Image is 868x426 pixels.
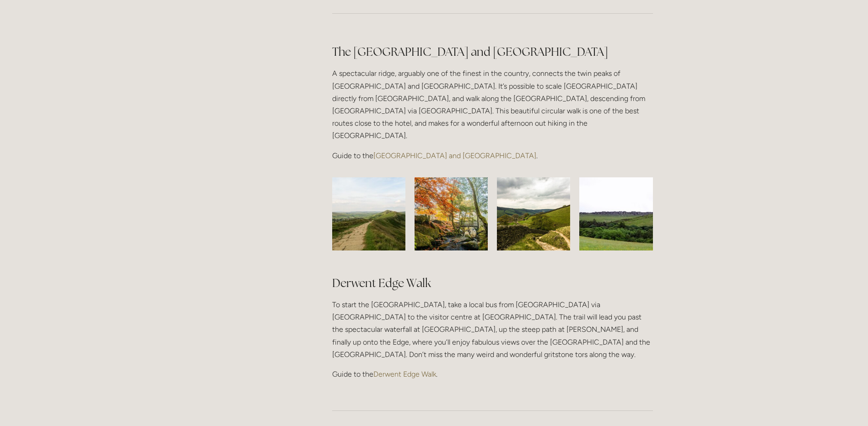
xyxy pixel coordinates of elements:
[373,151,536,160] a: [GEOGRAPHIC_DATA] and [GEOGRAPHIC_DATA]
[485,177,582,250] img: View from a hike in the Peak District, Losehill House Hotel &amp; Spa
[332,67,653,142] p: A spectacular ridge, arguably one of the finest in the country, connects the twin peaks of [GEOGR...
[373,370,436,378] a: Derwent Edge Walk
[332,298,653,361] p: To start the [GEOGRAPHIC_DATA], take a local bus from [GEOGRAPHIC_DATA] via [GEOGRAPHIC_DATA] to ...
[561,177,671,250] img: Picture of Peak district view, View from a hike in the Peak District, Losehill House Hotel &amp; Spa
[332,149,653,162] p: Guide to the .
[320,177,417,250] img: Peak District Path, Losehill House Hotel &amp; Spa
[332,275,653,291] h2: Derwent Edge Walk
[332,44,653,60] h2: The [GEOGRAPHIC_DATA] and [GEOGRAPHIC_DATA]
[332,368,653,380] p: Guide to the .
[402,177,500,250] img: Forest in the Peak District, Losehill House Hotel &amp; Spa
